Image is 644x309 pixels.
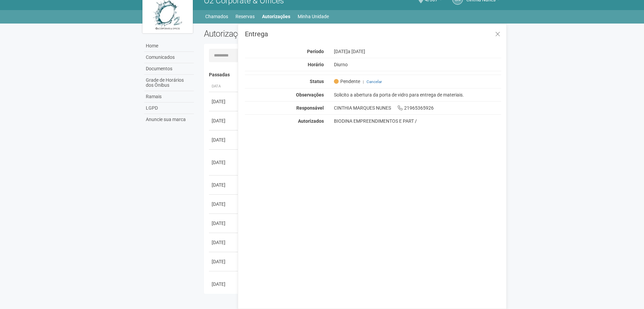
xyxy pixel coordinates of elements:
[209,81,239,92] th: Data
[363,79,364,84] span: |
[308,62,324,67] strong: Horário
[334,78,360,84] span: Pendente
[204,29,348,39] h2: Autorizações
[329,48,507,54] div: [DATE]
[212,117,237,124] div: [DATE]
[144,40,194,52] a: Home
[307,49,324,54] strong: Período
[348,49,365,54] span: a [DATE]
[296,105,324,111] strong: Responsável
[209,72,497,77] h4: Passadas
[334,118,502,124] div: BIODINA EMPREENDIMENTOS E PART /
[367,79,382,84] a: Cancelar
[298,118,324,124] strong: Autorizados
[212,137,237,143] div: [DATE]
[144,103,194,114] a: LGPD
[262,12,290,21] a: Autorizações
[245,31,501,37] h3: Entrega
[329,92,507,98] div: Solicito a abertura da porta de vidro para entrega de materiais.
[212,281,237,287] div: [DATE]
[235,12,255,21] a: Reservas
[212,201,237,207] div: [DATE]
[144,114,194,125] a: Anuncie sua marca
[296,92,324,98] strong: Observações
[212,220,237,227] div: [DATE]
[144,52,194,63] a: Comunicados
[144,63,194,75] a: Documentos
[212,159,237,166] div: [DATE]
[212,182,237,188] div: [DATE]
[329,105,507,111] div: CINTHIA MARQUES NUNES 21965365926
[212,258,237,265] div: [DATE]
[144,75,194,91] a: Grade de Horários dos Ônibus
[212,98,237,105] div: [DATE]
[298,12,329,21] a: Minha Unidade
[310,79,324,84] strong: Status
[329,62,507,68] div: Diurno
[212,239,237,246] div: [DATE]
[144,91,194,103] a: Ramais
[205,12,228,21] a: Chamados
